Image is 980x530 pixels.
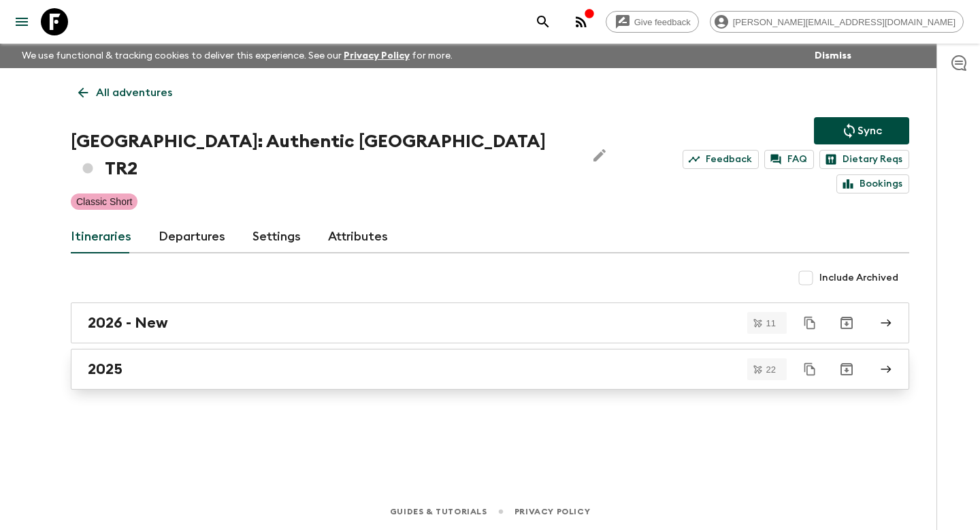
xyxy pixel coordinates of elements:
p: All adventures [96,84,172,101]
a: Give feedback [606,11,699,33]
p: Sync [857,123,882,139]
span: Give feedback [627,17,698,27]
button: Archive [833,356,860,383]
a: Attributes [328,221,388,253]
a: Bookings [836,174,909,193]
button: Duplicate [798,311,822,335]
div: [PERSON_NAME][EMAIL_ADDRESS][DOMAIN_NAME] [710,11,964,33]
a: All adventures [71,79,180,106]
a: Privacy Policy [344,51,410,61]
span: [PERSON_NAME][EMAIL_ADDRESS][DOMAIN_NAME] [725,17,963,27]
a: Feedback [683,150,759,169]
a: 2025 [71,349,909,390]
h2: 2026 - New [88,314,168,332]
button: Duplicate [798,357,822,381]
p: We use functional & tracking cookies to deliver this experience. See our for more. [16,44,458,68]
button: Dismiss [811,46,855,65]
a: Dietary Reqs [819,150,909,169]
h2: 2025 [88,360,122,378]
a: Itineraries [71,221,131,253]
button: Edit Adventure Title [586,128,613,183]
a: Privacy Policy [514,504,590,519]
a: FAQ [764,150,814,169]
a: Departures [159,221,225,253]
a: 2026 - New [71,302,909,343]
a: Settings [252,221,301,253]
button: Sync adventure departures to the booking engine [814,117,909,144]
span: 11 [758,319,784,328]
button: search adventures [529,8,557,35]
span: 22 [758,365,784,374]
button: menu [8,8,35,35]
button: Archive [833,309,860,337]
span: Include Archived [819,271,898,285]
p: Classic Short [76,195,132,208]
a: Guides & Tutorials [390,504,487,519]
h1: [GEOGRAPHIC_DATA]: Authentic [GEOGRAPHIC_DATA] TR2 [71,128,575,183]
